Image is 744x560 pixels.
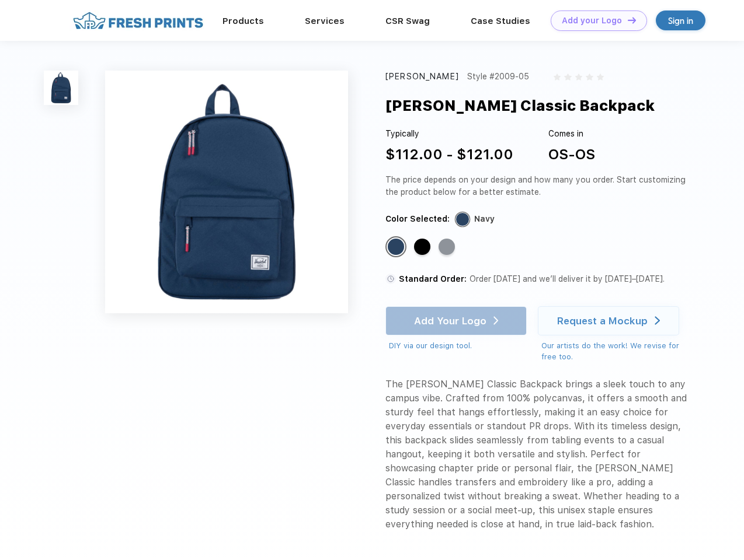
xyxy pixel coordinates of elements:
div: Navy [388,239,404,255]
span: Order [DATE] and we’ll deliver it by [DATE]–[DATE]. [470,274,665,283]
div: Style #2009-05 [467,71,529,83]
img: gray_star.svg [575,73,582,80]
div: Typically [385,128,513,140]
div: Color Selected: [385,213,450,225]
div: OS-OS [548,144,595,165]
div: [PERSON_NAME] Classic Backpack [385,94,655,117]
img: gray_star.svg [554,73,561,80]
a: Products [222,16,264,26]
img: func=resize&h=100 [44,71,78,105]
span: Standard Order: [399,274,467,283]
img: DT [628,17,636,23]
div: $112.00 - $121.00 [385,144,513,165]
div: Add your Logo [562,16,622,26]
div: The [PERSON_NAME] Classic Backpack brings a sleek touch to any campus vibe. Crafted from 100% pol... [385,377,690,531]
div: The price depends on your design and how many you order. Start customizing the product below for ... [385,174,690,198]
div: Navy [474,213,495,225]
div: Raven Crosshatch [439,239,455,255]
div: Comes in [548,128,595,140]
div: Our artists do the work! We revise for free too. [541,340,690,363]
img: func=resize&h=640 [105,71,348,313]
img: gray_star.svg [597,73,604,80]
a: Sign in [656,10,705,30]
img: standard order [385,274,396,284]
div: [PERSON_NAME] [385,71,459,83]
div: Request a Mockup [557,315,648,327]
img: gray_star.svg [586,73,593,80]
div: Black [414,239,430,255]
div: Sign in [668,14,693,27]
img: gray_star.svg [564,73,571,80]
div: DIY via our design tool. [389,340,527,352]
img: white arrow [655,316,660,325]
img: fo%20logo%202.webp [69,10,207,31]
